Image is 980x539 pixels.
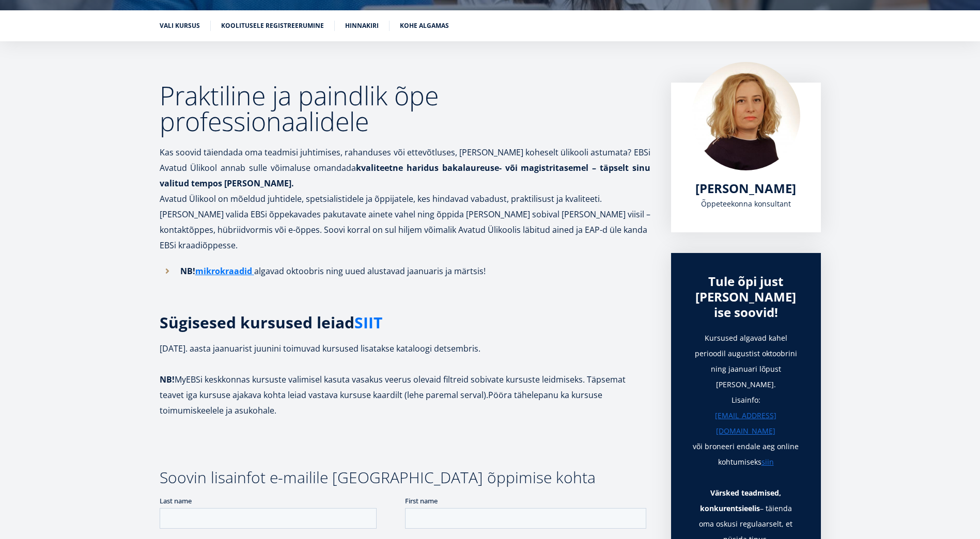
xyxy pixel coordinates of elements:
strong: NB! [180,265,254,277]
span: [PERSON_NAME] [695,180,796,197]
strong: Värsked teadmised, konkurentsieelis [700,488,782,513]
a: m [195,263,204,279]
a: Vali kursus [160,21,200,31]
strong: Sügisesed kursused leiad [160,312,382,333]
div: Tule õpi just [PERSON_NAME] ise soovid! [692,274,800,320]
h3: Soovin lisainfot e-mailile [GEOGRAPHIC_DATA] õppimise kohta [160,470,650,485]
a: [PERSON_NAME] [695,181,796,196]
strong: NB! [160,374,175,385]
strong: kvaliteetne haridus bakalaureuse- või magistritasemel – täpselt sinu valitud tempos [PERSON_NAME]. [160,162,650,189]
a: [EMAIL_ADDRESS][DOMAIN_NAME] [692,408,800,439]
a: SIIT [354,315,382,330]
h2: Praktiline ja paindlik õpe professionaalidele [160,83,650,134]
a: Koolitusele registreerumine [221,21,324,31]
a: Kohe algamas [400,21,449,31]
img: Kadri Osula Learning Journey Advisor [692,62,800,170]
a: Hinnakiri [345,21,379,31]
p: Avatud Ülikool on mõeldud juhtidele, spetsialistidele ja õppijatele, kes hindavad vabadust, prakt... [160,191,650,253]
p: [DATE]. aasta jaanuarist juunini toimuvad kursused lisatakse kataloogi detsembris. MyEBSi keskkon... [160,341,650,418]
div: Õppeteekonna konsultant [692,196,800,212]
span: First name [245,1,278,10]
a: ikrokraadid [204,263,252,279]
li: algavad oktoobris ning uued alustavad jaanuaris ja märtsis! [160,263,650,279]
a: siin [761,454,774,470]
p: Kas soovid täiendada oma teadmisi juhtimises, rahanduses või ettevõtluses, [PERSON_NAME] koheselt... [160,145,650,191]
h1: Kursused algavad kahel perioodil augustist oktoobrini ning jaanuari lõpust [PERSON_NAME]. Lisainf... [692,330,800,485]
